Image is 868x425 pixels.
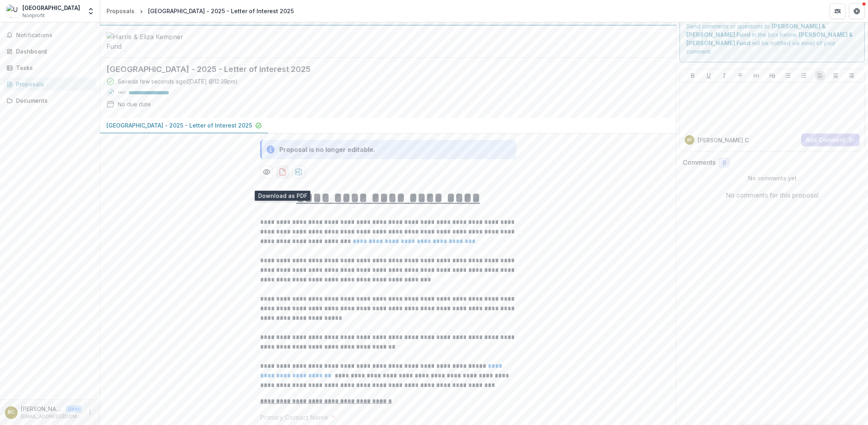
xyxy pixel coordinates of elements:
[103,5,297,17] nav: breadcrumb
[8,410,15,415] div: Brandee Carlson
[66,405,82,413] p: User
[16,64,90,72] div: Tasks
[3,78,96,91] a: Proposals
[3,29,96,42] button: Notifications
[85,408,95,417] button: More
[3,61,96,74] a: Tasks
[704,71,714,80] button: Underline
[106,7,134,15] div: Proposals
[698,136,749,144] p: [PERSON_NAME] C
[260,166,273,178] button: Preview 54d4f949-49bd-43ee-9657-3c2f5cc2a552-0.pdf
[847,71,856,80] button: Align Right
[801,134,860,146] button: Add Comment
[22,4,80,12] div: [GEOGRAPHIC_DATA]
[85,3,96,19] button: Open entity switcher
[831,71,840,80] button: Align Center
[118,100,151,108] div: No due date
[292,166,305,178] button: download-proposal
[6,5,19,18] img: University of Houston
[783,71,793,80] button: Bullet List
[148,7,294,15] div: [GEOGRAPHIC_DATA] - 2025 - Letter of Interest 2025
[726,190,819,200] p: No comments for this proposal
[16,47,90,56] div: Dashboard
[276,166,289,178] button: download-proposal
[118,77,238,86] div: Saved a few seconds ago ( [DATE] @ 12:39pm )
[736,71,745,80] button: Strike
[688,71,698,80] button: Bold
[21,413,82,420] p: [EMAIL_ADDRESS][DOMAIN_NAME]
[16,96,90,105] div: Documents
[106,32,186,51] img: Harris & Eliza Kempner Fund
[815,71,825,80] button: Align Left
[849,3,865,19] button: Get Help
[799,71,809,80] button: Ordered List
[752,71,761,80] button: Heading 1
[720,71,729,80] button: Italicize
[103,5,138,17] a: Proposals
[16,32,93,39] span: Notifications
[279,145,375,154] div: Proposal is no longer editable.
[683,159,716,166] h2: Comments
[21,405,62,413] p: [PERSON_NAME]
[106,64,657,74] h2: [GEOGRAPHIC_DATA] - 2025 - Letter of Interest 2025
[22,12,45,19] span: Nonprofit
[118,90,126,96] p: 100 %
[687,138,692,142] div: Brandee Carlson
[16,80,90,88] div: Proposals
[106,121,252,130] p: [GEOGRAPHIC_DATA] - 2025 - Letter of Interest 2025
[3,45,96,58] a: Dashboard
[683,174,862,182] p: No comments yet
[830,3,846,19] button: Partners
[3,94,96,107] a: Documents
[768,71,777,80] button: Heading 2
[680,15,865,62] div: Send comments or questions to in the box below. will be notified via email of your comment.
[722,160,726,166] span: 0
[260,413,328,422] p: Primary Contact Name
